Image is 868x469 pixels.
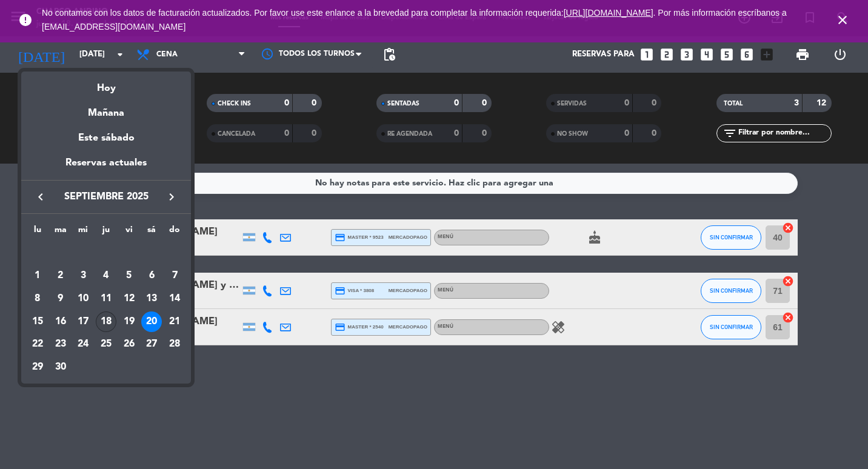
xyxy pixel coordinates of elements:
button: keyboard_arrow_left [30,189,52,205]
div: Este sábado [21,121,191,155]
td: 14 de septiembre de 2025 [163,287,186,310]
div: 26 [119,334,139,355]
div: 10 [73,288,93,309]
button: keyboard_arrow_right [161,189,182,205]
td: 28 de septiembre de 2025 [163,333,186,356]
div: 3 [73,265,93,286]
i: keyboard_arrow_right [164,190,179,204]
div: 1 [27,265,48,286]
td: 10 de septiembre de 2025 [72,287,95,310]
div: 30 [50,357,71,378]
div: 5 [119,265,139,286]
div: 6 [141,265,162,286]
th: martes [49,223,72,242]
div: 15 [27,311,48,332]
div: 8 [27,288,48,309]
td: 30 de septiembre de 2025 [49,356,72,379]
td: 23 de septiembre de 2025 [49,333,72,356]
div: 21 [164,311,185,332]
td: 27 de septiembre de 2025 [141,333,164,356]
th: lunes [26,223,49,242]
td: 9 de septiembre de 2025 [49,287,72,310]
div: 22 [27,334,48,355]
td: SEP. [26,242,186,265]
div: 17 [73,311,93,332]
div: Reservas actuales [21,155,191,180]
td: 2 de septiembre de 2025 [49,265,72,288]
div: 4 [96,265,116,286]
th: domingo [163,223,186,242]
div: 2 [50,265,71,286]
td: 24 de septiembre de 2025 [72,333,95,356]
td: 13 de septiembre de 2025 [141,287,164,310]
td: 22 de septiembre de 2025 [26,333,49,356]
div: 18 [96,311,116,332]
div: 20 [141,311,162,332]
th: sábado [141,223,164,242]
div: 11 [96,288,116,309]
td: 16 de septiembre de 2025 [49,310,72,333]
td: 6 de septiembre de 2025 [141,265,164,288]
div: 25 [96,334,116,355]
div: Mañana [21,96,191,121]
td: 4 de septiembre de 2025 [95,265,118,288]
td: 20 de septiembre de 2025 [141,310,164,333]
td: 21 de septiembre de 2025 [163,310,186,333]
td: 25 de septiembre de 2025 [95,333,118,356]
div: 9 [50,288,71,309]
div: 7 [164,265,185,286]
div: 12 [119,288,139,309]
th: viernes [118,223,141,242]
div: 29 [27,357,48,378]
div: 19 [119,311,139,332]
div: 13 [141,288,162,309]
div: 23 [50,334,71,355]
div: Hoy [21,72,191,96]
div: 16 [50,311,71,332]
div: 27 [141,334,162,355]
td: 29 de septiembre de 2025 [26,356,49,379]
td: 7 de septiembre de 2025 [163,265,186,288]
td: 26 de septiembre de 2025 [118,333,141,356]
th: miércoles [72,223,95,242]
div: 14 [164,288,185,309]
div: 24 [73,334,93,355]
td: 11 de septiembre de 2025 [95,287,118,310]
td: 3 de septiembre de 2025 [72,265,95,288]
td: 1 de septiembre de 2025 [26,265,49,288]
td: 17 de septiembre de 2025 [72,310,95,333]
td: 12 de septiembre de 2025 [118,287,141,310]
td: 8 de septiembre de 2025 [26,287,49,310]
td: 15 de septiembre de 2025 [26,310,49,333]
td: 18 de septiembre de 2025 [95,310,118,333]
td: 5 de septiembre de 2025 [118,265,141,288]
div: 28 [164,334,185,355]
i: keyboard_arrow_left [33,190,48,204]
td: 19 de septiembre de 2025 [118,310,141,333]
span: septiembre 2025 [52,189,161,205]
th: jueves [95,223,118,242]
